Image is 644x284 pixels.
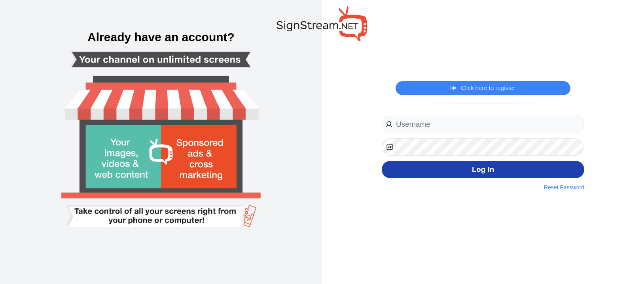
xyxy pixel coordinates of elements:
[505,198,644,284] iframe: Chat Widget
[451,84,515,92] a: Click here to register
[382,161,584,179] button: Log In
[8,31,314,43] h3: Already have an account?
[382,116,584,133] input: Username
[38,6,283,279] img: Smart tv login
[544,183,584,192] a: Reset Password
[277,6,367,41] img: SignStream.NET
